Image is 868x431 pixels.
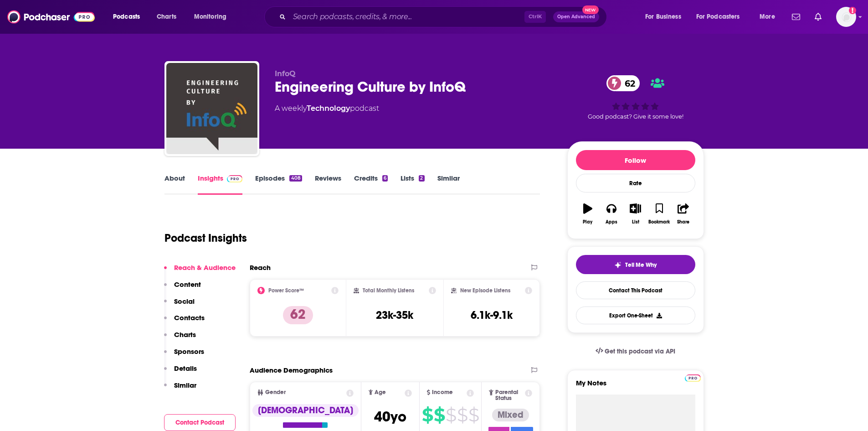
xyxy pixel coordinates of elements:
h2: New Episode Listens [460,287,510,294]
span: 40 yo [374,408,406,426]
button: Similar [164,381,196,398]
span: Logged in as tyllerbarner [836,7,856,27]
a: Charts [151,10,182,24]
a: Show notifications dropdown [811,9,825,25]
p: Details [174,364,197,373]
button: open menu [690,10,753,24]
p: 62 [283,306,313,324]
div: Rate [576,174,695,192]
span: 62 [616,75,640,91]
p: Similar [174,381,196,389]
span: $ [468,408,479,422]
button: open menu [188,10,238,24]
span: For Business [645,10,681,23]
span: Open Advanced [557,15,595,19]
button: List [623,197,647,230]
span: Gender [265,389,286,395]
img: tell me why sparkle [614,261,621,269]
span: Charts [157,10,176,23]
div: Bookmark [648,219,670,225]
button: open menu [639,10,693,24]
div: A weekly podcast [275,103,379,114]
a: Lists2 [401,174,424,195]
div: List [632,219,639,225]
span: Age [375,389,386,395]
span: Income [432,389,453,395]
button: open menu [107,10,152,24]
p: Reach & Audience [174,263,236,272]
button: tell me why sparkleTell Me Why [576,255,695,274]
div: Mixed [492,409,529,421]
a: Episodes408 [255,174,302,195]
img: Podchaser Pro [685,374,701,382]
span: For Podcasters [696,10,740,23]
a: About [164,174,185,195]
span: Good podcast? Give it some love! [588,113,683,120]
a: Contact This Podcast [576,281,695,299]
div: 6 [382,175,388,182]
button: Social [164,297,195,314]
div: 62Good podcast? Give it some love! [567,69,704,126]
button: Contact Podcast [164,414,236,431]
a: Get this podcast via API [588,340,683,363]
p: Content [174,280,201,289]
h2: Reach [250,263,271,272]
button: Follow [576,150,695,170]
div: Play [583,219,592,225]
h2: Total Monthly Listens [363,287,414,294]
button: Play [576,197,600,230]
div: Share [677,219,689,225]
span: $ [422,408,433,422]
span: $ [446,408,456,422]
button: Contacts [164,313,205,330]
a: Technology [307,104,350,113]
span: InfoQ [275,69,296,78]
button: Content [164,280,201,297]
div: Search podcasts, credits, & more... [273,6,616,27]
div: Apps [606,219,617,225]
a: Similar [437,174,460,195]
button: open menu [753,10,786,24]
label: My Notes [576,379,695,395]
button: Sponsors [164,347,204,364]
a: Pro website [685,373,701,382]
span: New [582,5,599,14]
button: Bookmark [647,197,671,230]
a: Credits6 [354,174,388,195]
h3: 6.1k-9.1k [471,308,513,322]
img: Podchaser Pro [227,175,243,182]
button: Details [164,364,197,381]
span: Tell Me Why [625,261,657,269]
div: 408 [289,175,302,182]
a: Show notifications dropdown [788,9,804,25]
span: Ctrl K [524,11,546,23]
button: Export One-Sheet [576,306,695,324]
span: More [760,10,775,23]
span: $ [457,408,467,422]
div: [DEMOGRAPHIC_DATA] [252,404,359,417]
span: Get this podcast via API [605,348,675,355]
span: Podcasts [113,10,140,23]
p: Social [174,297,195,306]
a: 62 [606,75,640,91]
button: Open AdvancedNew [553,11,599,22]
button: Show profile menu [836,7,856,27]
a: Reviews [315,174,341,195]
a: InsightsPodchaser Pro [198,174,243,195]
svg: Add a profile image [849,7,856,14]
span: Monitoring [194,10,226,23]
button: Reach & Audience [164,263,236,280]
h3: 23k-35k [376,308,413,322]
img: Engineering Culture by InfoQ [166,63,257,154]
button: Apps [600,197,623,230]
span: $ [434,408,445,422]
span: Parental Status [495,389,524,401]
input: Search podcasts, credits, & more... [289,10,524,24]
img: Podchaser - Follow, Share and Rate Podcasts [7,8,95,26]
div: 2 [419,175,424,182]
button: Charts [164,330,196,347]
h2: Audience Demographics [250,366,333,374]
p: Contacts [174,313,205,322]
